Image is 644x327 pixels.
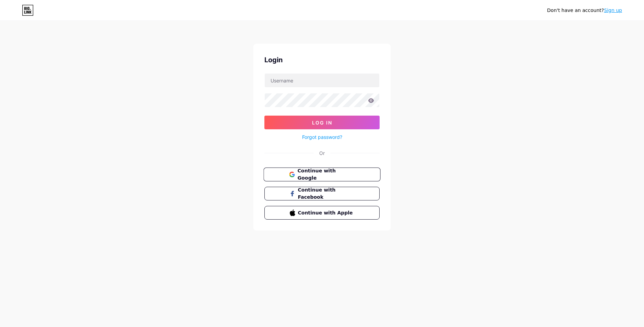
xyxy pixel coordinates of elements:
[264,168,380,181] a: Continue with Google
[264,55,380,65] div: Login
[265,74,379,87] input: Username
[298,186,355,201] span: Continue with Facebook
[263,168,380,182] button: Continue with Google
[312,120,332,126] span: Log In
[264,116,380,129] button: Log In
[319,149,325,157] div: Or
[302,133,342,141] a: Forgot password?
[264,187,380,200] button: Continue with Facebook
[298,209,355,217] span: Continue with Apple
[604,8,622,13] a: Sign up
[297,167,355,182] span: Continue with Google
[264,206,380,220] button: Continue with Apple
[547,7,622,14] div: Don't have an account?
